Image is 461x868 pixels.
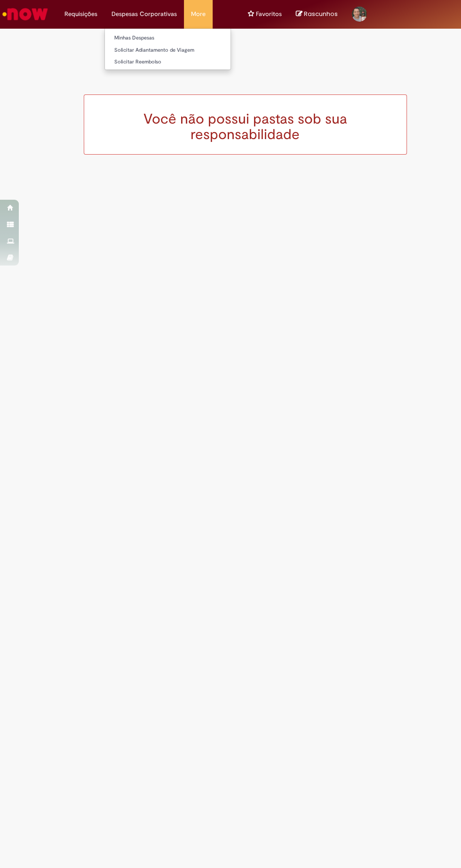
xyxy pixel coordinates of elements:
[105,57,230,67] a: Solicitar Reembolso
[1,5,49,23] img: ServiceNow
[256,9,282,19] span: Favoritos
[111,9,177,19] span: Despesas Corporativas
[304,9,338,18] span: Rascunhos
[296,9,338,18] a: No momento, sua lista de rascunhos tem 0 Itens
[191,9,206,19] span: More
[64,9,97,19] span: Requisições
[104,28,231,70] ul: Despesas Corporativas
[105,33,230,43] a: Minhas Despesas
[105,45,230,55] a: Solicitar Adiantamento de Viagem
[91,111,400,142] h2: Você não possui pastas sob sua responsabilidade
